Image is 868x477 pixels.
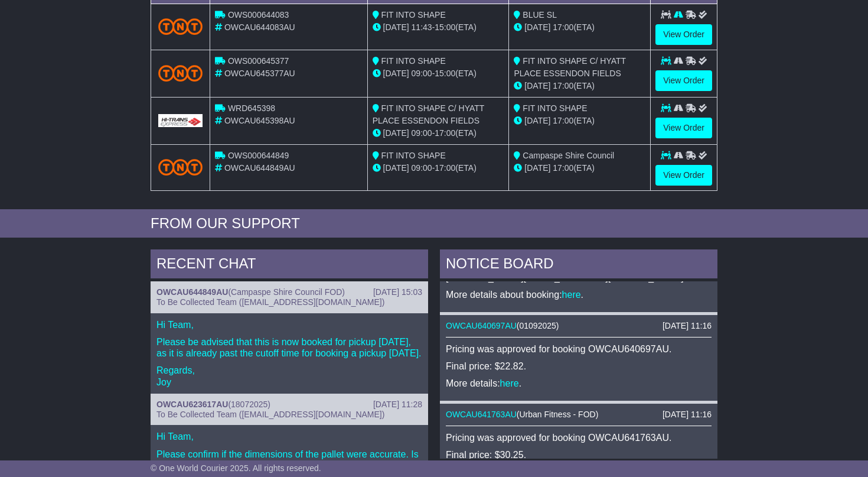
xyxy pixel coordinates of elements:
div: [DATE] 15:03 [373,287,422,297]
span: [DATE] [524,81,550,90]
span: FIT INTO SHAPE [381,151,446,160]
span: 17:00 [435,128,455,138]
div: ( ) [156,287,422,297]
span: 15:00 [435,69,455,78]
p: Please be advised that this is now booked for pickup [DATE], as it is already past the cutoff tim... [156,336,422,359]
span: FIT INTO SHAPE [523,103,587,113]
a: here [562,290,581,300]
p: More details about booking: . [446,289,712,300]
span: 17:00 [553,163,573,173]
span: 17:00 [435,163,455,173]
span: 09:00 [412,69,432,78]
p: More details: . [446,378,712,389]
span: [DATE] [383,128,409,138]
span: [DATE] [383,69,409,78]
div: NOTICE BOARD [440,249,717,281]
span: Campaspe Shire Council FOD [231,287,342,297]
span: OWS000644083 [228,10,289,20]
span: 11:43 [412,22,432,32]
span: 01092025 [520,321,556,330]
div: - (ETA) [373,162,504,174]
span: BLUE SL [523,10,557,20]
span: 09:00 [412,128,432,138]
span: [DATE] [524,116,550,125]
img: TNT_Domestic.png [158,18,203,34]
div: [DATE] 11:16 [663,410,712,420]
span: FIT INTO SHAPE [381,56,446,66]
div: (ETA) [514,80,645,92]
span: FIT INTO SHAPE [381,10,446,20]
span: WRD645398 [228,103,275,113]
a: OWCAU641763AU [446,410,517,419]
a: OWCAU644849AU [156,287,228,297]
a: here [500,378,519,388]
span: OWCAU644849AU [224,163,295,173]
p: Final price: $22.82. [446,361,712,372]
a: View Order [655,24,712,45]
span: 17:00 [553,81,573,90]
div: [DATE] 11:16 [663,321,712,331]
div: [DATE] 11:28 [373,400,422,410]
img: GetCarrierServiceLogo [158,114,203,127]
span: 18072025 [231,400,267,409]
span: 17:00 [553,116,573,125]
div: FROM OUR SUPPORT [151,215,717,232]
img: TNT_Domestic.png [158,65,203,81]
div: - (ETA) [373,21,504,34]
span: Campaspe Shire Council [523,151,614,160]
span: OWS000645377 [228,56,289,66]
div: (ETA) [514,21,645,34]
p: Pricing was approved for booking OWCAU641763AU. [446,432,712,443]
img: TNT_Domestic.png [158,159,203,175]
span: Urban Fitness - FOD [520,410,596,419]
div: - (ETA) [373,67,504,80]
span: [DATE] [383,163,409,173]
span: FIT INTO SHAPE C/ HYATT PLACE ESSENDON FIELDS [373,103,484,125]
div: ( ) [446,321,712,331]
span: 09:00 [412,163,432,173]
span: To Be Collected Team ([EMAIL_ADDRESS][DOMAIN_NAME]) [156,297,384,307]
p: Regards, Joy [156,365,422,387]
div: ( ) [156,400,422,410]
span: OWCAU645377AU [224,69,295,78]
span: [DATE] [524,163,550,173]
a: View Order [655,70,712,91]
span: © One World Courier 2025. All rights reserved. [151,463,321,473]
span: OWCAU645398AU [224,116,295,125]
p: Hi Team, [156,319,422,330]
a: OWCAU623617AU [156,400,228,409]
a: OWCAU640697AU [446,321,517,330]
p: Final price: $30.25. [446,449,712,460]
div: ( ) [446,410,712,420]
div: (ETA) [514,115,645,127]
a: View Order [655,165,712,186]
div: - (ETA) [373,127,504,139]
p: Pricing was approved for booking OWCAU640697AU. [446,343,712,355]
div: (ETA) [514,162,645,174]
span: To Be Collected Team ([EMAIL_ADDRESS][DOMAIN_NAME]) [156,410,384,419]
div: RECENT CHAT [151,249,428,281]
span: FIT INTO SHAPE C/ HYATT PLACE ESSENDON FIELDS [514,56,625,78]
a: View Order [655,118,712,138]
span: OWS000644849 [228,151,289,160]
span: OWCAU644083AU [224,22,295,32]
p: Hi Team, [156,431,422,442]
span: 17:00 [553,22,573,32]
span: 15:00 [435,22,455,32]
span: [DATE] [524,22,550,32]
span: [DATE] [383,22,409,32]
